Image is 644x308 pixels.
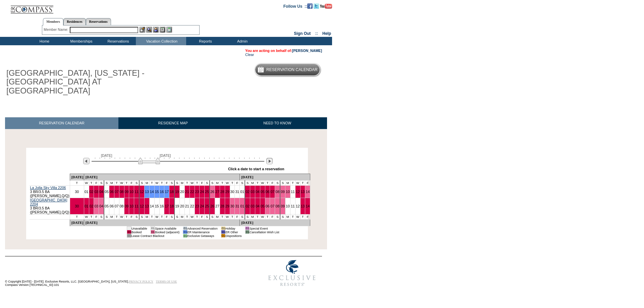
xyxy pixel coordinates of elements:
td: W [295,181,300,186]
td: 01 [221,227,225,230]
td: F [94,181,99,186]
a: 02 [90,190,94,194]
a: 10 [286,190,290,194]
a: 06 [110,190,114,194]
a: 09 [281,190,285,194]
td: W [260,214,265,220]
td: F [129,181,134,186]
td: T [89,214,94,220]
td: ER Other [225,230,242,234]
td: S [275,181,280,186]
a: 04 [256,204,260,208]
a: 21 [185,190,189,194]
td: T [220,181,225,186]
a: 31 [235,204,239,208]
a: 01 [240,190,244,194]
a: 01 [240,204,244,208]
a: 13 [301,204,305,208]
span: [DATE] [160,153,171,158]
a: 06 [266,204,270,208]
td: F [164,214,169,220]
td: Vacation Collection [136,37,186,45]
td: 01 [221,230,225,234]
a: 10 [129,190,133,194]
a: 12 [140,204,144,208]
a: Members [43,18,63,25]
td: T [230,181,235,186]
td: S [134,181,139,186]
td: S [134,214,139,220]
td: S [210,214,215,220]
a: 19 [175,190,179,194]
td: [DATE] [84,174,240,181]
a: 09 [125,204,129,208]
a: 23 [195,190,199,194]
a: 29 [225,204,229,208]
td: T [220,214,225,220]
a: 16 [160,204,164,208]
a: 09 [281,204,285,208]
td: W [154,214,159,220]
a: 10 [286,204,290,208]
a: RESIDENCE MAP [118,117,228,129]
a: 24 [200,190,204,194]
td: T [265,181,270,186]
td: T [300,214,305,220]
a: 20 [180,204,184,208]
a: 27 [215,204,219,208]
td: Special Event [249,227,279,230]
td: W [190,214,195,220]
td: T [184,181,190,186]
a: 14 [150,190,154,194]
a: 05 [105,204,109,208]
span: You are acting on behalf of: [245,49,322,53]
td: W [190,181,195,186]
a: PRIVACY POLICY [129,280,153,283]
td: M [109,181,114,186]
td: 01 [245,227,249,230]
td: M [285,214,290,220]
img: b_calculator.gif [166,27,172,33]
a: 10 [129,204,133,208]
td: Booked (adjacent) [155,230,180,234]
a: 11 [291,190,295,194]
a: Become our fan on Facebook [307,4,313,8]
a: 01 [85,190,89,194]
a: 19 [175,204,179,208]
td: 01 [245,230,249,234]
a: 02 [246,204,250,208]
td: Unavailable [131,227,147,230]
td: S [174,181,179,186]
td: S [174,214,179,220]
td: T [114,214,119,220]
td: Advanced Reservation [187,227,218,230]
a: La Jolla Sky Villa 2206 [30,186,66,190]
a: 02 [90,204,94,208]
a: 16 [160,190,164,194]
td: Exclusive Getaways [187,234,218,238]
td: [DATE] [70,220,84,226]
td: [DATE] [84,220,240,226]
td: 01 [151,227,155,230]
a: 22 [190,204,194,208]
img: b_edit.gif [140,27,145,33]
a: 21 [185,204,189,208]
a: Help [322,31,331,36]
td: S [104,181,109,186]
td: T [290,214,295,220]
a: 03 [94,190,98,194]
td: S [169,214,174,220]
h1: [GEOGRAPHIC_DATA], [US_STATE] - [GEOGRAPHIC_DATA] AT [GEOGRAPHIC_DATA] [5,67,155,97]
a: 03 [94,204,98,208]
td: Reports [186,37,223,45]
a: 12 [140,190,144,194]
a: 13 [301,190,305,194]
a: 07 [115,204,119,208]
td: [DATE] [240,174,310,181]
a: Sign Out [294,31,311,36]
td: S [139,181,144,186]
a: 03 [251,190,255,194]
td: 01 [183,234,187,238]
td: W [84,181,89,186]
td: T [195,181,200,186]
